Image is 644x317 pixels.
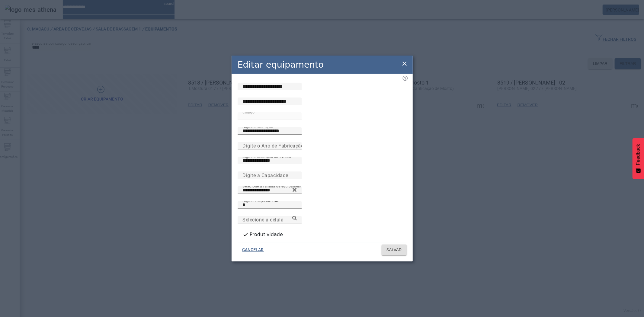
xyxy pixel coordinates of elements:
mat-label: Digite a Capacidade [242,172,288,178]
mat-label: Selecione a célula [242,217,284,223]
label: Produtividade [248,231,283,238]
mat-label: Código [242,110,255,114]
button: Feedback - Mostrar pesquisa [633,138,644,179]
span: Feedback [636,144,641,165]
mat-label: Digite a descrição abreviada [242,155,291,159]
span: SALVAR [386,247,402,253]
input: Number [242,216,297,223]
button: SALVAR [382,245,407,255]
mat-label: Digite o Ano de Fabricação [242,143,304,149]
mat-label: Selecione a família de equipamento [242,184,304,188]
button: CANCELAR [238,245,269,255]
input: Number [242,187,297,194]
span: CANCELAR [242,247,264,253]
h2: Editar equipamento [238,58,324,71]
mat-label: Digite a descrição [242,125,273,129]
mat-label: Digite o depósito SAP [242,199,280,203]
